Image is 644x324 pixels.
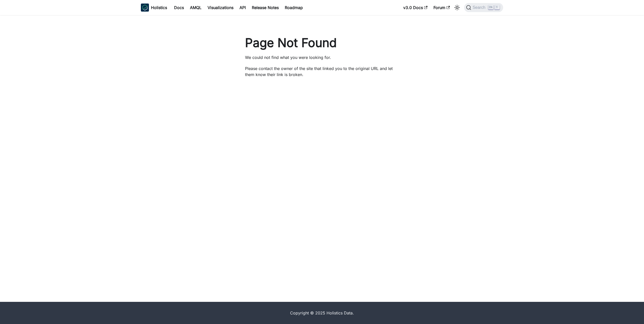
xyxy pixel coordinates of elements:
a: API [236,4,249,12]
p: We could not find what you were looking for. [245,54,399,60]
kbd: K [495,5,500,10]
a: AMQL [187,4,205,12]
button: Search (Ctrl+K) [464,3,503,12]
b: Holistics [151,5,167,11]
p: Please contact the owner of the site that linked you to the original URL and let them know their ... [245,65,399,78]
a: Docs [171,4,187,12]
a: Visualizations [205,4,236,12]
img: Holistics [141,4,149,12]
a: Release Notes [249,4,282,12]
a: HolisticsHolistics [141,4,167,12]
button: Switch between dark and light mode (currently light mode) [453,4,461,12]
div: Copyright © 2025 Holistics Data. [162,310,482,316]
a: Forum [430,4,453,12]
a: Roadmap [282,4,306,12]
span: Search [471,5,489,10]
a: v3.0 Docs [400,4,430,12]
h1: Page Not Found [245,35,399,50]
